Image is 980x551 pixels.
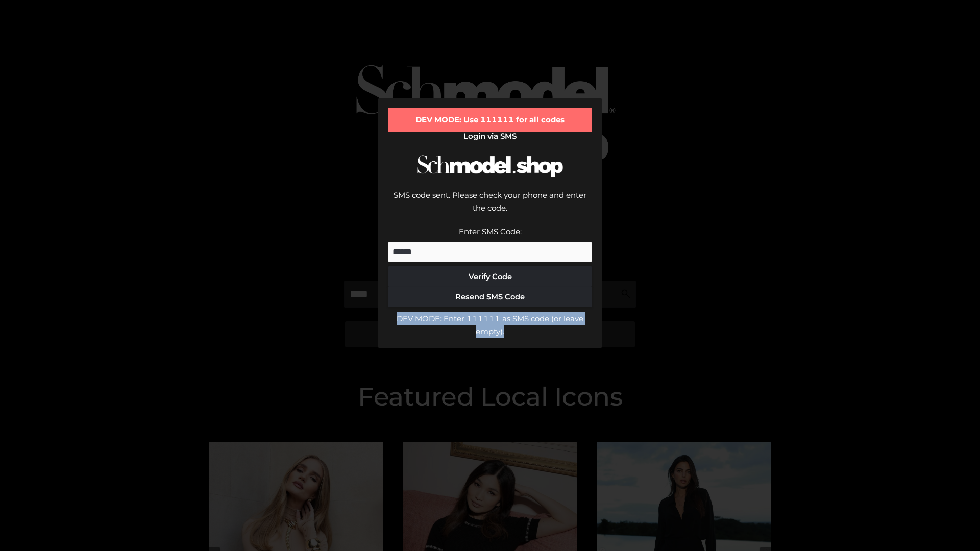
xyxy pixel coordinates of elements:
h2: Login via SMS [388,132,592,141]
div: DEV MODE: Use 111111 for all codes [388,108,592,132]
img: Schmodel Logo [413,146,567,186]
div: SMS code sent. Please check your phone and enter the code. [388,189,592,225]
button: Verify Code [388,266,592,287]
div: DEV MODE: Enter 111111 as SMS code (or leave empty). [388,312,592,338]
button: Resend SMS Code [388,287,592,307]
label: Enter SMS Code: [459,227,522,236]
